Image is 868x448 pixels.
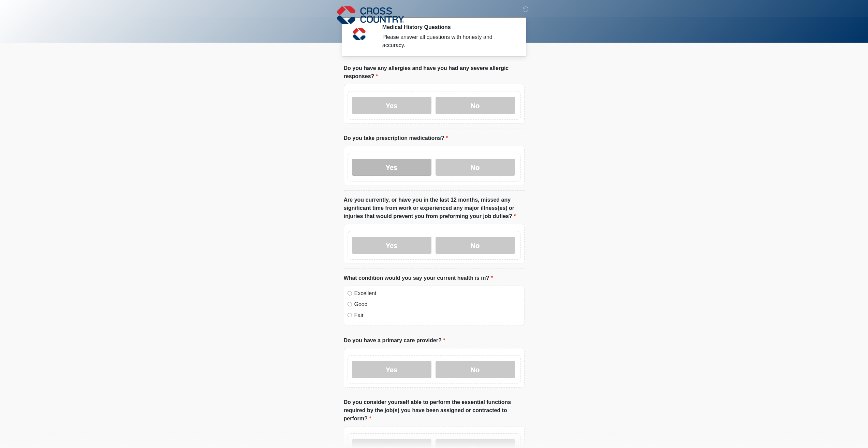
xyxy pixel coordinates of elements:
[337,5,404,25] img: Cross Country Logo
[344,336,445,345] label: Do you have a primary care provider?
[436,97,515,114] label: No
[436,237,515,254] label: No
[352,361,431,378] label: Yes
[352,97,431,114] label: Yes
[344,196,525,220] label: Are you currently, or have you in the last 12 months, missed any significant time from work or ex...
[344,64,525,81] label: Do you have any allergies and have you had any severe allergic responses?
[348,313,352,317] input: Fair
[348,302,352,306] input: Good
[354,311,521,319] label: Fair
[436,159,515,176] label: No
[349,24,369,44] img: Agent Avatar
[352,159,431,176] label: Yes
[352,237,431,254] label: Yes
[436,361,515,378] label: No
[354,289,521,298] label: Excellent
[354,300,521,308] label: Good
[344,134,448,142] label: Do you take prescription medications?
[344,274,493,282] label: What condition would you say your current health is in?
[344,398,525,423] label: Do you consider yourself able to perform the essential functions required by the job(s) you have ...
[348,291,352,295] input: Excellent
[382,33,514,49] div: Please answer all questions with honesty and accuracy.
